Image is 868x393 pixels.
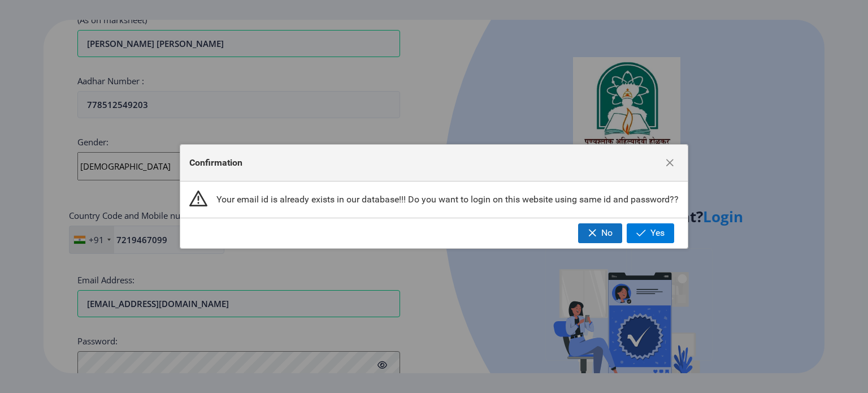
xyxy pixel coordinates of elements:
span: Your email id is already exists in our database!!! Do you want to login on this website using sam... [216,194,679,205]
span: Confirmation [189,157,242,169]
span: Yes [650,228,665,238]
span: No [601,228,613,238]
button: No [578,223,622,243]
button: Yes [627,223,674,243]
